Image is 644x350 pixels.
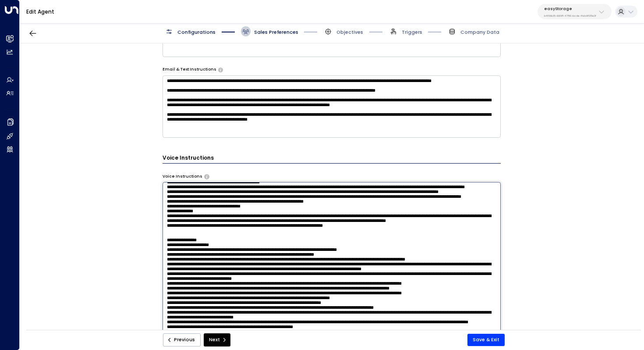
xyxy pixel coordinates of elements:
a: Edit Agent [26,8,54,15]
span: Configurations [177,29,216,36]
h3: Voice Instructions [163,154,501,164]
span: Objectives [336,29,363,36]
span: Sales Preferences [254,29,298,36]
button: Next [204,333,230,346]
p: easyStorage [544,6,596,11]
span: Triggers [402,29,422,36]
button: Provide any specific instructions you want the agent to follow only when responding to leads via ... [218,68,223,72]
label: Voice Instructions [163,174,202,180]
button: Save & Exit [467,334,505,346]
button: Provide specific instructions for phone conversations, such as tone, pacing, information to empha... [204,174,209,179]
p: b4f09b35-6698-4786-bcde-ffeb9f535e2f [544,14,596,18]
button: easyStorageb4f09b35-6698-4786-bcde-ffeb9f535e2f [538,4,612,19]
label: Email & Text Instructions [163,67,216,73]
button: Previous [163,333,201,346]
span: Company Data [460,29,499,36]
